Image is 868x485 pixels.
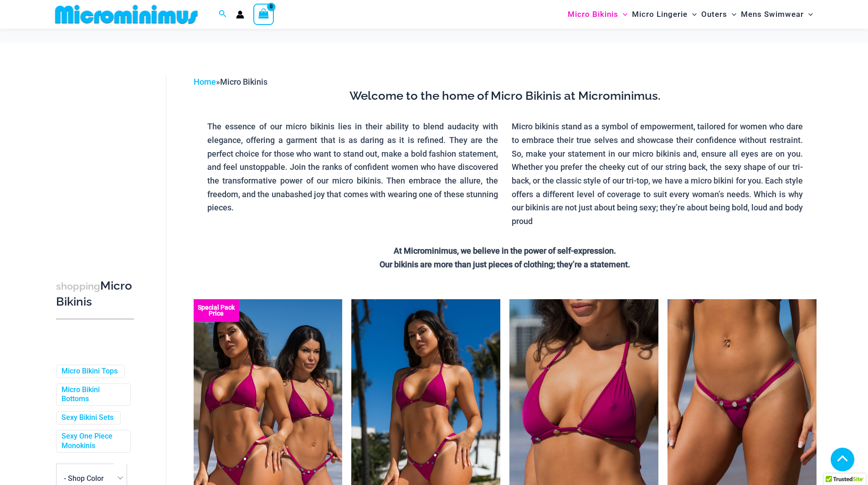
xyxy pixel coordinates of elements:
span: Menu Toggle [727,3,736,26]
strong: Our bikinis are more than just pieces of clothing; they’re a statement. [380,260,630,269]
b: Special Pack Price [194,305,239,317]
span: Menu Toggle [804,3,813,26]
nav: Site Navigation [564,1,817,27]
a: Micro BikinisMenu ToggleMenu Toggle [565,3,630,26]
span: Mens Swimwear [741,3,804,26]
a: Home [194,77,216,87]
iframe: TrustedSite Certified [56,68,138,250]
span: Micro Bikinis [568,3,618,26]
a: Sexy One Piece Monokinis [62,432,123,451]
strong: At Microminimus, we believe in the power of self-expression. [394,246,616,255]
h3: Micro Bikinis [56,278,134,310]
p: Micro bikinis stand as a symbol of empowerment, tailored for women who dare to embrace their true... [512,120,803,228]
a: Mens SwimwearMenu ToggleMenu Toggle [739,3,815,26]
span: Micro Lingerie [632,3,688,26]
a: View Shopping Cart, empty [253,4,274,25]
span: » [194,77,267,87]
span: shopping [56,281,100,292]
a: Micro Bikini Tops [62,367,118,376]
span: Outers [701,3,727,26]
a: Search icon link [219,9,227,20]
a: OutersMenu ToggleMenu Toggle [699,3,739,26]
a: Micro LingerieMenu ToggleMenu Toggle [630,3,699,26]
a: Sexy Bikini Sets [62,413,113,423]
span: Menu Toggle [688,3,697,26]
span: Menu Toggle [618,3,627,26]
a: Micro Bikini Bottoms [62,385,123,404]
p: The essence of our micro bikinis lies in their ability to blend audacity with elegance, offering ... [207,120,498,214]
a: Account icon link [236,10,244,19]
span: - Shop Color [64,474,104,483]
span: Micro Bikinis [220,77,267,87]
img: MM SHOP LOGO FLAT [51,4,201,25]
h3: Welcome to the home of Micro Bikinis at Microminimus. [200,88,810,104]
